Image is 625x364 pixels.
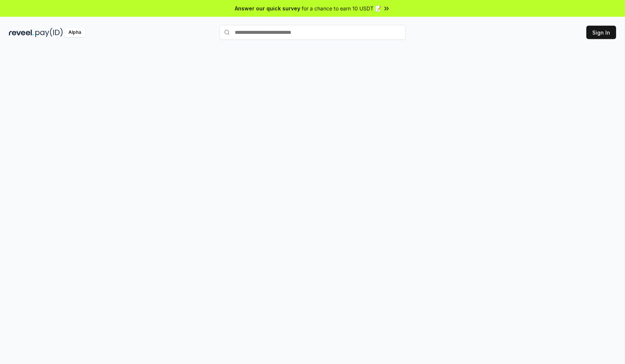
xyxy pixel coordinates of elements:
[64,28,85,37] div: Alpha
[302,4,381,12] span: for a chance to earn 10 USDT 📝
[586,26,616,39] button: Sign In
[235,4,300,12] span: Answer our quick survey
[35,28,63,37] img: pay_id
[9,28,34,37] img: reveel_dark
